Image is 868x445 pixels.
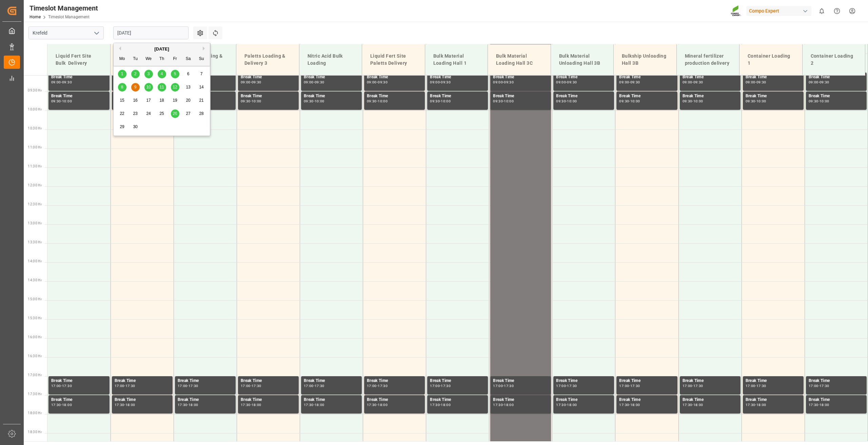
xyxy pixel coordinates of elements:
[746,81,755,84] div: 09:00
[199,111,203,116] span: 28
[683,93,738,100] div: Break Time
[692,81,693,84] div: -
[197,109,206,118] div: Choose Sunday, September 28th, 2025
[28,354,42,358] span: 16:30 Hr
[62,81,72,84] div: 09:30
[431,50,482,69] div: Bulk Material Loading Hall 1
[746,6,811,16] div: Compo Expert
[197,96,206,105] div: Choose Sunday, September 21st, 2025
[430,93,485,100] div: Break Time
[28,126,42,130] span: 10:30 Hr
[173,98,177,103] span: 19
[493,50,545,69] div: Bulk Material Loading Hall 3C
[755,100,756,103] div: -
[203,46,207,50] button: Next Month
[304,74,359,81] div: Break Time
[184,109,193,118] div: Choose Saturday, September 27th, 2025
[566,384,567,387] div: -
[115,403,124,406] div: 17:30
[251,403,252,406] div: -
[619,384,629,387] div: 17:00
[619,397,674,403] div: Break Time
[199,85,203,89] span: 14
[131,96,140,105] div: Choose Tuesday, September 16th, 2025
[187,384,188,387] div: -
[820,81,829,84] div: 09:30
[186,85,190,89] span: 13
[367,93,422,100] div: Break Time
[746,403,755,406] div: 17:30
[124,384,125,387] div: -
[133,98,137,103] span: 16
[134,85,137,89] span: 9
[197,55,206,63] div: Su
[144,109,153,118] div: Choose Wednesday, September 24th, 2025
[809,397,864,403] div: Break Time
[567,384,577,387] div: 17:30
[315,100,324,103] div: 10:00
[368,50,419,69] div: Liquid Fert Site Paletts Delivery
[566,100,567,103] div: -
[124,403,125,406] div: -
[115,384,124,387] div: 17:00
[147,72,150,76] span: 3
[493,93,548,100] div: Break Time
[755,403,756,406] div: -
[62,403,72,406] div: 18:00
[200,72,203,76] span: 7
[746,384,755,387] div: 17:00
[440,100,441,103] div: -
[146,98,151,103] span: 17
[28,392,42,396] span: 17:30 Hr
[131,109,140,118] div: Choose Tuesday, September 23rd, 2025
[756,403,766,406] div: 18:00
[51,81,61,84] div: 09:00
[629,100,630,103] div: -
[28,335,42,339] span: 16:00 Hr
[304,384,314,387] div: 17:00
[682,50,734,69] div: Mineral fertilizer production delivery
[241,93,296,100] div: Break Time
[199,98,203,103] span: 21
[556,50,608,69] div: Bulk Material Unloading Hall 3B
[28,88,42,92] span: 09:30 Hr
[503,403,504,406] div: -
[567,403,577,406] div: 18:00
[28,297,42,301] span: 15:00 Hr
[809,81,818,84] div: 09:00
[630,81,640,84] div: 09:30
[314,403,315,406] div: -
[504,384,514,387] div: 17:30
[808,50,860,69] div: Container Loading 2
[818,403,820,406] div: -
[746,100,755,103] div: 09:30
[28,373,42,377] span: 17:00 Hr
[178,384,188,387] div: 17:00
[683,74,738,81] div: Break Time
[134,72,137,76] span: 2
[756,100,766,103] div: 10:00
[731,5,742,17] img: Screenshot%202023-09-29%20at%2010.02.21.png_1712312052.png
[809,403,818,406] div: 17:30
[144,55,153,63] div: We
[197,70,206,78] div: Choose Sunday, September 7th, 2025
[630,100,640,103] div: 10:00
[251,100,252,103] div: -
[118,55,126,63] div: Mo
[441,81,451,84] div: 09:30
[29,15,41,19] a: Home
[809,378,864,384] div: Break Time
[304,378,359,384] div: Break Time
[493,403,503,406] div: 17:30
[367,81,377,84] div: 09:00
[441,403,451,406] div: 18:00
[809,93,864,100] div: Break Time
[184,83,193,92] div: Choose Saturday, September 13th, 2025
[118,70,126,78] div: Choose Monday, September 1st, 2025
[829,3,845,19] button: Help Center
[556,100,566,103] div: 09:30
[187,403,188,406] div: -
[746,378,801,384] div: Break Time
[430,384,440,387] div: 17:00
[755,81,756,84] div: -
